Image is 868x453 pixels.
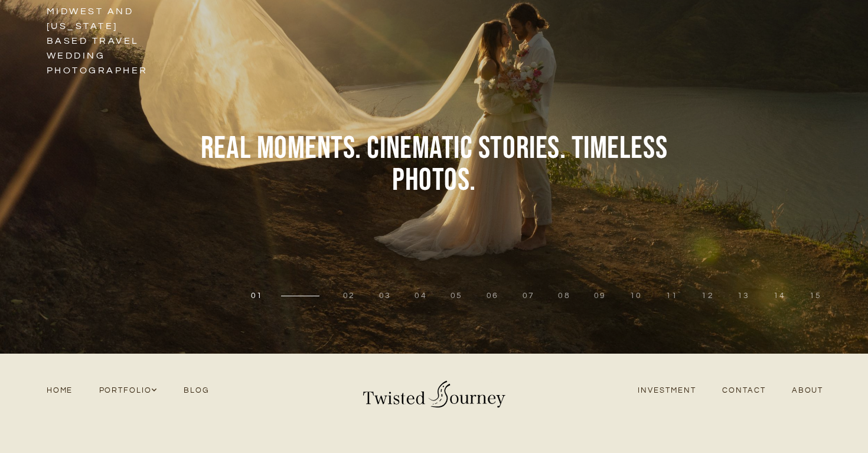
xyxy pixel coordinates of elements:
[86,383,171,399] a: Portfolio
[99,384,158,397] span: Portfolio
[392,164,476,196] span: Photos.
[343,290,355,302] button: 2 of 15
[558,290,570,302] button: 8 of 15
[738,290,750,302] button: 13 of 15
[594,290,606,302] button: 9 of 15
[171,383,222,399] a: Blog
[774,290,786,302] button: 14 of 15
[478,132,566,164] span: stories.
[451,290,463,302] button: 5 of 15
[709,383,779,399] a: Contact
[415,290,427,302] button: 4 of 15
[523,290,535,302] button: 7 of 15
[379,290,391,302] button: 3 of 15
[701,290,714,302] button: 12 of 15
[810,290,822,302] button: 15 of 15
[487,290,499,302] button: 6 of 15
[666,290,678,302] button: 11 of 15
[34,383,86,399] a: Home
[630,290,642,302] button: 10 of 15
[360,372,508,409] img: Twisted Journey
[257,132,361,164] span: Moments.
[367,132,472,164] span: Cinematic
[625,383,709,399] a: Investment
[779,383,837,399] a: About
[251,290,263,302] button: 1 of 15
